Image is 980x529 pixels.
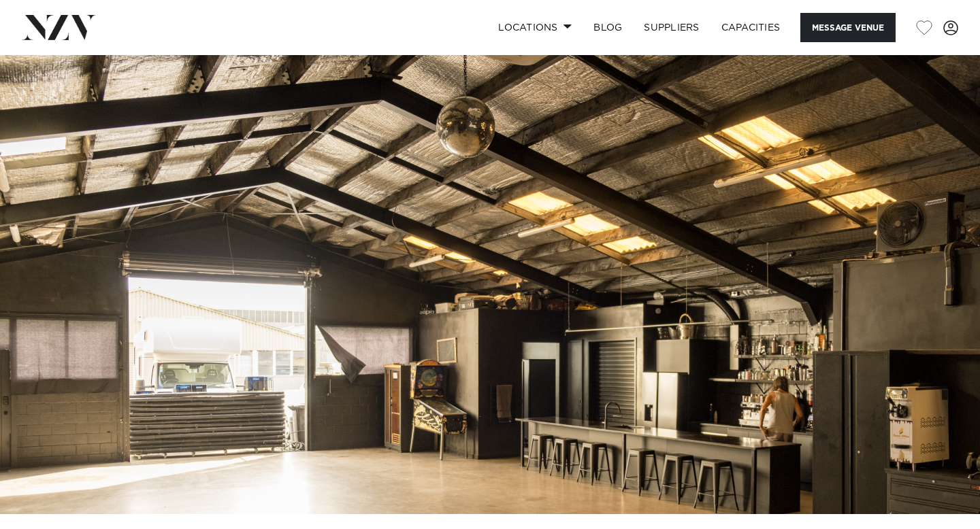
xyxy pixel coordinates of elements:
[583,13,633,42] a: BLOG
[800,13,896,42] button: Message Venue
[22,15,96,39] img: nzv-logo.png
[487,13,583,42] a: Locations
[710,13,791,42] a: Capacities
[633,13,710,42] a: SUPPLIERS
